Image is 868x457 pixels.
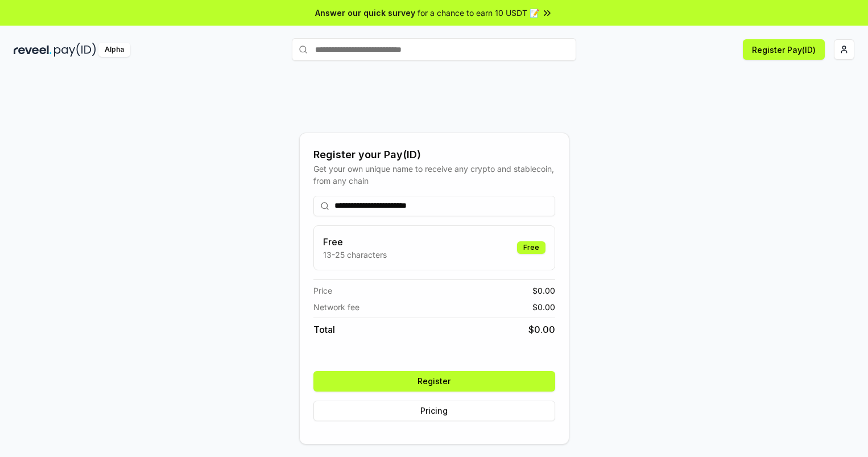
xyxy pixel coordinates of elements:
[98,43,130,57] div: Alpha
[323,235,387,249] h3: Free
[54,43,96,57] img: pay_id
[313,323,335,336] span: Total
[313,301,359,313] span: Network fee
[528,323,555,336] span: $ 0.00
[532,301,555,313] span: $ 0.00
[517,241,545,254] div: Free
[532,285,555,297] span: $ 0.00
[323,249,387,261] p: 13-25 characters
[313,163,555,187] div: Get your own unique name to receive any crypto and stablecoin, from any chain
[743,39,825,60] button: Register Pay(ID)
[315,7,415,19] span: Answer our quick survey
[418,7,539,19] span: for a chance to earn 10 USDT 📝
[313,401,555,421] button: Pricing
[313,147,555,163] div: Register your Pay(ID)
[14,43,52,57] img: reveel_dark
[313,371,555,392] button: Register
[313,285,332,297] span: Price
